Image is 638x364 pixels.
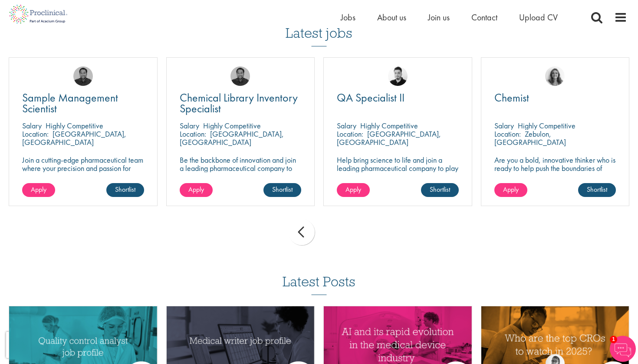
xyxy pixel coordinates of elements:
[180,90,298,116] span: Chemical Library Inventory Specialist
[180,92,302,114] a: Chemical Library Inventory Specialist
[188,185,204,194] span: Apply
[22,92,144,114] a: Sample Management Scientist
[494,92,616,103] a: Chemist
[337,183,370,197] a: Apply
[388,66,408,86] img: Anderson Maldonado
[494,121,514,131] span: Salary
[289,219,315,245] div: prev
[180,156,302,189] p: Be the backbone of innovation and join a leading pharmaceutical company to help keep life-changin...
[337,156,459,197] p: Help bring science to life and join a leading pharmaceutical company to play a key role in delive...
[345,185,361,194] span: Apply
[421,183,459,197] a: Shortlist
[578,183,616,197] a: Shortlist
[519,12,558,23] a: Upload CV
[471,12,497,23] a: Contact
[263,183,301,197] a: Shortlist
[377,12,406,23] a: About us
[494,156,616,189] p: Are you a bold, innovative thinker who is ready to help push the boundaries of science and make a...
[341,12,355,23] a: Jobs
[46,121,103,131] p: Highly Competitive
[180,121,199,131] span: Salary
[22,129,49,139] span: Location:
[22,183,55,197] a: Apply
[22,121,42,131] span: Salary
[203,121,261,131] p: Highly Competitive
[31,185,46,194] span: Apply
[337,129,441,147] p: [GEOGRAPHIC_DATA], [GEOGRAPHIC_DATA]
[180,183,213,197] a: Apply
[22,156,144,189] p: Join a cutting-edge pharmaceutical team where your precision and passion for quality will help sh...
[494,129,566,147] p: Zebulon, [GEOGRAPHIC_DATA]
[610,336,636,362] img: Chatbot
[494,129,521,139] span: Location:
[337,121,356,131] span: Salary
[283,274,355,295] h3: Latest Posts
[518,121,576,131] p: Highly Competitive
[22,90,118,116] span: Sample Management Scientist
[545,66,565,86] img: Jackie Cerchio
[22,129,126,147] p: [GEOGRAPHIC_DATA], [GEOGRAPHIC_DATA]
[494,183,527,197] a: Apply
[337,90,405,105] span: QA Specialist II
[503,185,519,194] span: Apply
[180,129,284,147] p: [GEOGRAPHIC_DATA], [GEOGRAPHIC_DATA]
[337,129,363,139] span: Location:
[494,90,529,105] span: Chemist
[337,92,459,103] a: QA Specialist II
[106,183,144,197] a: Shortlist
[230,66,250,86] img: Mike Raletz
[610,336,617,343] span: 1
[180,129,206,139] span: Location:
[428,12,450,23] a: Join us
[73,66,93,86] img: Mike Raletz
[360,121,418,131] p: Highly Competitive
